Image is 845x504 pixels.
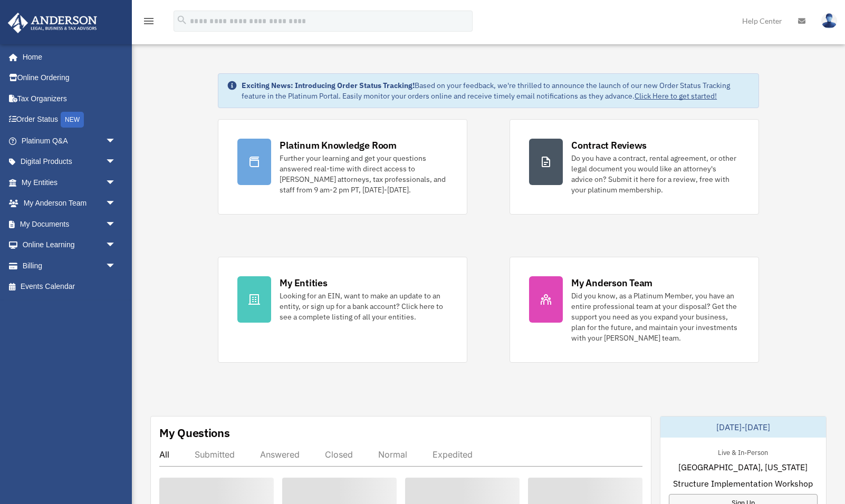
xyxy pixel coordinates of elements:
[571,290,740,343] div: Did you know, as a Platinum Member, you have an entire professional team at your disposal? Get th...
[105,214,127,235] span: arrow_drop_down
[5,13,100,33] img: Anderson Advisors Platinum Portal
[280,276,327,289] div: My Entities
[510,257,759,363] a: My Anderson Team Did you know, as a Platinum Member, you have an entire professional team at your...
[105,130,127,152] span: arrow_drop_down
[142,18,155,27] a: menu
[176,14,188,26] i: search
[7,46,127,67] a: Home
[260,449,300,460] div: Answered
[105,193,127,215] span: arrow_drop_down
[61,112,84,128] div: NEW
[325,449,353,460] div: Closed
[510,119,759,215] a: Contract Reviews Do you have a contract, rental agreement, or other legal document you would like...
[218,257,467,363] a: My Entities Looking for an EIN, want to make an update to an entity, or sign up for a bank accoun...
[159,425,230,441] div: My Questions
[678,461,808,473] span: [GEOGRAPHIC_DATA], [US_STATE]
[378,449,407,460] div: Normal
[571,153,740,195] div: Do you have a contract, rental agreement, or other legal document you would like an attorney's ad...
[105,151,127,173] span: arrow_drop_down
[242,80,750,101] div: Based on your feedback, we're thrilled to announce the launch of our new Order Status Tracking fe...
[7,109,132,131] a: Order StatusNEW
[433,449,473,460] div: Expedited
[280,290,448,322] div: Looking for an EIN, want to make an update to an entity, or sign up for a bank account? Click her...
[7,255,132,276] a: Billingarrow_drop_down
[7,130,132,151] a: Platinum Q&Aarrow_drop_down
[7,214,132,235] a: My Documentsarrow_drop_down
[195,449,235,460] div: Submitted
[242,81,415,90] strong: Exciting News: Introducing Order Status Tracking!
[7,172,132,193] a: My Entitiesarrow_drop_down
[105,255,127,277] span: arrow_drop_down
[7,88,132,109] a: Tax Organizers
[105,172,127,193] span: arrow_drop_down
[571,139,647,152] div: Contract Reviews
[105,235,127,256] span: arrow_drop_down
[7,67,132,89] a: Online Ordering
[709,446,776,457] div: Live & In-Person
[635,91,717,101] a: Click Here to get started!
[7,151,132,172] a: Digital Productsarrow_drop_down
[142,15,155,27] i: menu
[673,477,813,490] span: Structure Implementation Workshop
[7,235,132,256] a: Online Learningarrow_drop_down
[280,153,448,195] div: Further your learning and get your questions answered real-time with direct access to [PERSON_NAM...
[7,193,132,214] a: My Anderson Teamarrow_drop_down
[571,276,652,289] div: My Anderson Team
[660,416,827,438] div: [DATE]-[DATE]
[218,119,467,215] a: Platinum Knowledge Room Further your learning and get your questions answered real-time with dire...
[821,13,837,28] img: User Pic
[280,139,397,152] div: Platinum Knowledge Room
[7,276,132,297] a: Events Calendar
[159,449,169,460] div: All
